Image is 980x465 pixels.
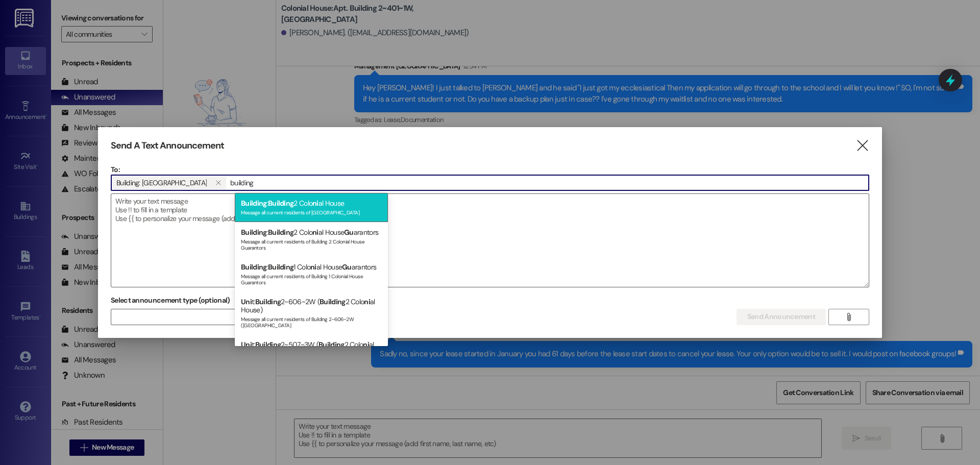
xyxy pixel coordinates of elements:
span: Building [241,228,266,237]
span: Building: Building 1 Colonial House [116,176,207,189]
button: Send Announcement [737,309,826,325]
div: Message all current residents of Building 1 Colonial House Guarantors [241,271,382,285]
div: Message all current residents of Building 2~606~2W ([GEOGRAPHIC_DATA] [241,314,382,328]
span: ni [310,262,316,272]
span: Building [268,262,293,272]
span: Gu [344,228,354,237]
span: Uni [241,297,252,306]
div: : 2 Colo al House arantors [235,222,388,257]
span: Gu [342,262,352,272]
i:  [215,179,221,187]
span: Building [241,199,266,208]
div: t: 2~507~3W ( 2 Colo al House) [235,334,388,377]
span: ni [364,297,370,306]
span: ni [363,340,369,349]
div: Message all current residents of [GEOGRAPHIC_DATA] [241,207,382,216]
span: Building [268,199,293,208]
span: ni [312,199,318,208]
div: : 1 Colo al House arantors [235,257,388,291]
span: Building [241,262,266,272]
input: Type to select the units, buildings, or communities you want to message. (e.g. 'Unit 1A', 'Buildi... [227,175,869,190]
button: Building: Building 1 Colonial House [211,176,226,189]
i:  [845,313,852,321]
span: ni [312,228,318,237]
span: Building [318,340,344,349]
div: : 2 Colo al House [235,193,388,222]
span: Uni [241,340,252,349]
div: t: 2~606~2W ( 2 Colo al House) [235,291,388,334]
label: Select announcement type (optional) [111,292,230,308]
span: Building [255,297,281,306]
h3: Send A Text Announcement [111,140,224,152]
span: Send Announcement [747,311,815,322]
p: To: [111,164,869,175]
span: Building [268,228,293,237]
span: Building [320,297,345,306]
span: Building [255,340,281,349]
i:  [855,140,869,151]
div: Message all current residents of Building 2 Colonial House Guarantors [241,236,382,251]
